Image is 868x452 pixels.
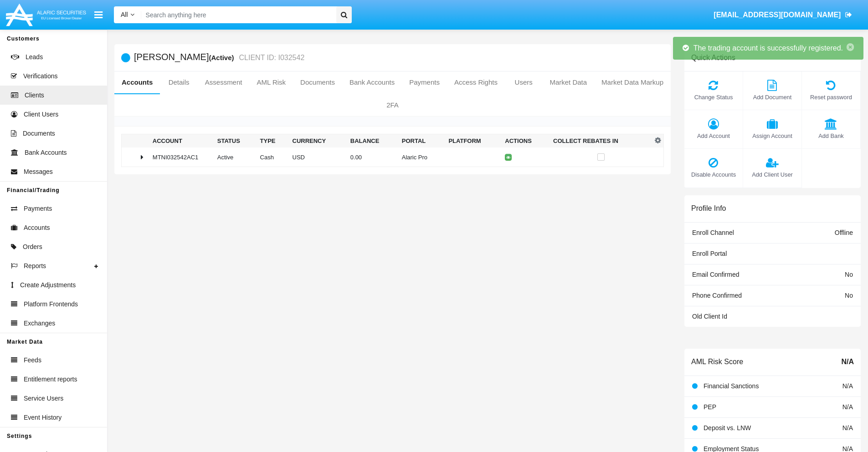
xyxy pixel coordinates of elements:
span: Assign Account [748,132,797,140]
span: Documents [23,129,55,138]
a: Users [505,71,542,93]
span: Feeds [24,356,41,365]
th: Balance [347,134,398,148]
span: Reset password [806,93,856,102]
th: Portal [398,134,445,148]
span: Email Confirmed [692,271,739,278]
td: Cash [257,147,289,167]
span: Add Bank [806,132,856,140]
a: Details [160,71,197,93]
a: All [114,10,141,20]
h6: AML Risk Score [691,357,743,366]
a: Accounts [114,71,160,93]
td: USD [289,147,347,167]
span: Client Users [24,110,58,119]
th: Account [149,134,214,148]
span: Bank Accounts [25,148,67,157]
span: Leads [26,52,43,62]
a: Documents [293,71,342,93]
a: Access Rights [447,71,505,93]
small: CLIENT ID: I032542 [237,54,305,61]
img: Logo image [5,1,87,28]
span: Orders [23,242,42,252]
span: No [845,271,853,278]
span: No [845,292,853,299]
span: Accounts [24,223,50,233]
span: Service Users [24,394,63,403]
h5: [PERSON_NAME] [134,52,304,63]
a: Assessment [198,71,250,93]
span: Enroll Channel [692,229,734,236]
span: PEP [704,403,716,411]
span: [EMAIL_ADDRESS][DOMAIN_NAME] [714,11,841,19]
span: Reports [24,261,46,271]
th: Platform [445,134,501,148]
td: Active [214,147,257,167]
span: Offline [835,229,853,236]
span: All [121,11,128,18]
span: Verifications [23,71,57,81]
span: Enroll Portal [692,250,727,257]
span: Event History [24,413,62,422]
span: Old Client Id [692,313,727,320]
a: Payments [402,71,447,93]
span: Payments [24,204,52,213]
a: Market Data Markup [594,71,671,93]
span: Add Account [689,132,738,140]
th: Status [214,134,257,148]
td: Alaric Pro [398,147,445,167]
span: N/A [842,424,853,432]
a: Market Data [542,71,594,93]
span: N/A [841,356,854,367]
span: Clients [25,91,44,100]
span: Add Document [748,93,797,102]
span: Change Status [689,93,738,102]
span: The trading account is successfully registered. [693,44,843,52]
span: Phone Confirmed [692,292,742,299]
span: Platform Frontends [24,300,78,309]
a: [EMAIL_ADDRESS][DOMAIN_NAME] [709,2,857,28]
span: Create Adjustments [20,280,76,290]
a: 2FA [114,94,671,116]
a: Bank Accounts [342,71,402,93]
h6: Profile Info [691,204,726,213]
span: Financial Sanctions [704,382,759,390]
td: 0.00 [347,147,398,167]
span: N/A [842,382,853,390]
a: AML Risk [249,71,293,93]
span: Add Client User [748,170,797,179]
td: MTNI032542AC1 [149,147,214,167]
th: Collect Rebates In [550,134,652,148]
th: Type [257,134,289,148]
span: N/A [842,403,853,411]
th: Actions [501,134,550,148]
th: Currency [289,134,347,148]
span: Entitlement reports [24,375,77,384]
input: Search [141,6,333,23]
span: Exchanges [24,319,55,328]
span: Disable Accounts [689,170,738,179]
span: Deposit vs. LNW [704,424,751,432]
div: (Active) [209,52,236,63]
span: Messages [24,167,53,177]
